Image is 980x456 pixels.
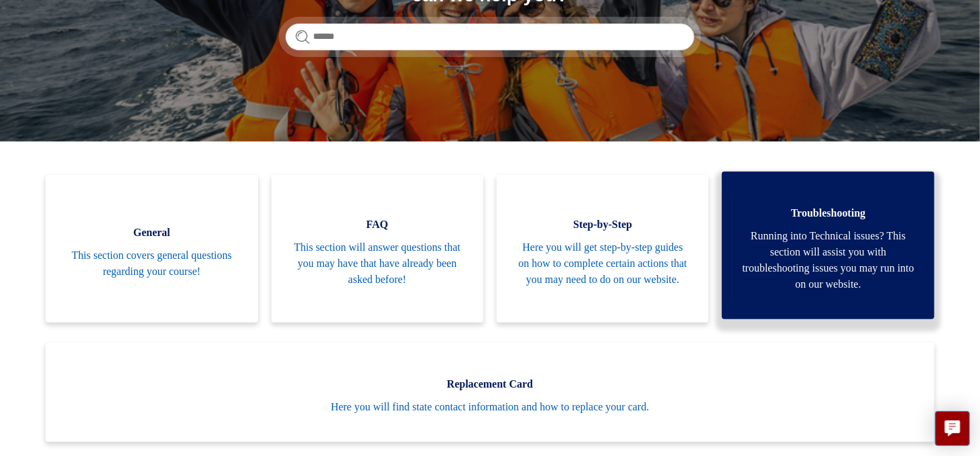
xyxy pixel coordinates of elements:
[292,239,463,288] span: This section will answer questions that you may have that have already been asked before!
[286,23,694,50] input: Search
[66,399,914,415] span: Here you will find state contact information and how to replace your card.
[742,205,914,221] span: Troubleshooting
[292,217,463,233] span: FAQ
[66,225,237,241] span: General
[517,217,688,233] span: Step-by-Step
[66,247,237,280] span: This section covers general questions regarding your course!
[722,172,934,319] a: Troubleshooting Running into Technical issues? This section will assist you with troubleshooting ...
[935,411,970,446] button: Live chat
[271,175,483,323] a: FAQ This section will answer questions that you may have that have already been asked before!
[66,376,914,392] span: Replacement Card
[497,175,709,323] a: Step-by-Step Here you will get step-by-step guides on how to complete certain actions that you ma...
[517,239,688,288] span: Here you will get step-by-step guides on how to complete certain actions that you may need to do ...
[46,175,257,323] a: General This section covers general questions regarding your course!
[46,343,934,442] a: Replacement Card Here you will find state contact information and how to replace your card.
[742,228,914,292] span: Running into Technical issues? This section will assist you with troubleshooting issues you may r...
